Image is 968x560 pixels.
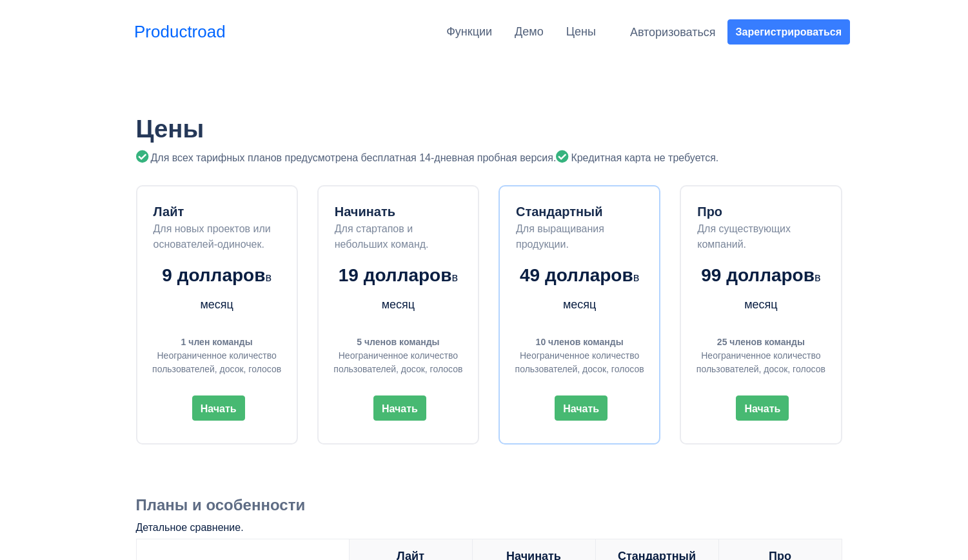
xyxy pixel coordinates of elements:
[736,26,842,37] font: Зарегистрироваться
[153,223,271,250] font: Для новых проектов или основателей-одиночек.
[134,19,226,45] a: Productroad
[201,403,237,414] font: Начать
[515,350,644,374] font: Неограниченное количество пользователей, досок, голосов
[134,22,226,41] font: Productroad
[335,223,429,250] font: Для стартапов и небольших команд.
[516,223,604,250] font: Для выращивания продукции.
[382,403,418,414] font: Начать
[357,337,439,347] font: 5 членов команды
[153,205,184,219] font: Лайт
[136,522,244,533] font: Детальное сравнение.
[339,265,452,285] font: 19 долларов
[446,25,492,38] a: Функции
[622,18,724,45] button: Авторизоваться
[373,395,426,421] button: Начать
[520,265,633,285] font: 49 долларов
[697,223,791,250] font: Для существующих компаний.
[727,19,850,45] button: Зарегистрироваться
[697,205,722,219] font: Про
[555,395,607,421] button: Начать
[192,395,245,421] button: Начать
[162,265,265,285] font: 9 долларов
[717,337,805,347] font: 25 членов команды
[181,337,253,347] font: 1 член команды
[566,25,596,38] a: Цены
[516,205,602,219] font: Стандартный
[333,350,462,374] font: Неограниченное количество пользователей, досок, голосов
[630,26,716,39] font: Авторизоваться
[136,115,204,143] font: Цены
[744,403,780,414] font: Начать
[152,350,281,374] font: Неограниченное количество пользователей, досок, голосов
[563,403,599,414] font: Начать
[571,152,718,163] font: Кредитная карта не требуется.
[335,205,395,219] font: Начинать
[696,350,825,374] font: Неограниченное количество пользователей, досок, голосов
[136,496,306,514] font: Планы и особенности
[515,25,544,38] a: Демо
[536,337,624,347] font: 10 членов команды
[701,265,815,285] font: 99 долларов
[151,152,557,163] font: Для всех тарифных планов предусмотрена бесплатная 14-дневная пробная версия.
[736,395,789,421] button: Начать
